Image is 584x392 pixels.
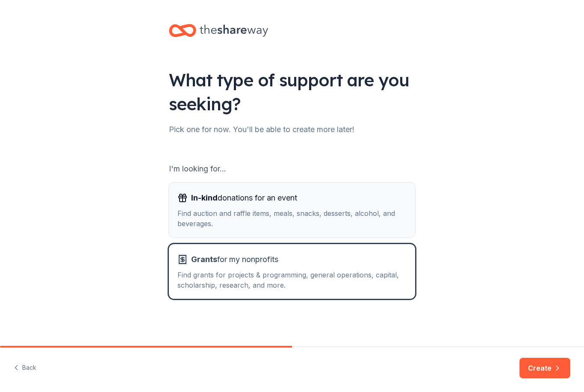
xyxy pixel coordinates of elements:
span: for my nonprofits [191,253,278,266]
div: Find grants for projects & programming, general operations, capital, scholarship, research, and m... [177,270,407,290]
span: In-kind [191,193,218,202]
button: In-kinddonations for an eventFind auction and raffle items, meals, snacks, desserts, alcohol, and... [169,183,415,237]
div: Find auction and raffle items, meals, snacks, desserts, alcohol, and beverages. [177,208,407,229]
button: Back [14,359,36,377]
span: Grants [191,255,217,264]
span: donations for an event [191,191,297,205]
button: Grantsfor my nonprofitsFind grants for projects & programming, general operations, capital, schol... [169,244,415,299]
div: Pick one for now. You'll be able to create more later! [169,123,415,136]
div: What type of support are you seeking? [169,68,415,116]
button: Create [519,358,570,378]
div: I'm looking for... [169,162,415,176]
